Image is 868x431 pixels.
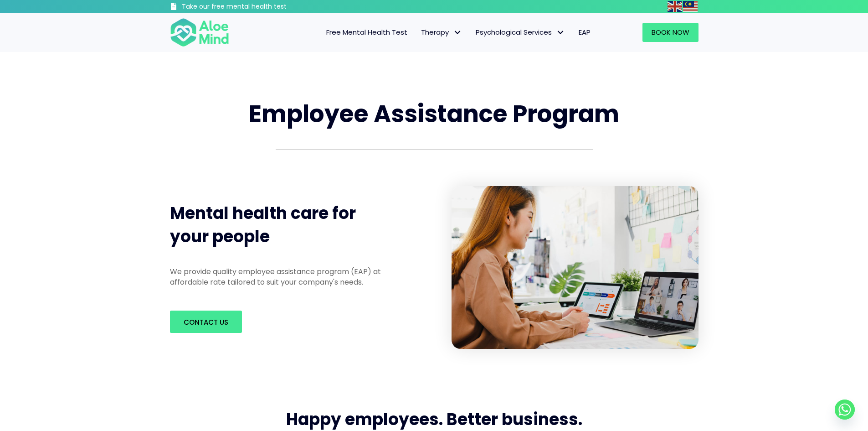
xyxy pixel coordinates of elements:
img: asian-laptop-talk-colleague [452,186,699,349]
a: Whatsapp [835,400,855,420]
a: Contact us [170,311,242,333]
a: Free Mental Health Test [319,23,414,42]
nav: Menu [241,23,597,42]
img: en [668,1,682,12]
span: Psychological Services: submenu [554,26,567,39]
a: English [668,1,683,11]
span: Book Now [652,27,689,37]
span: Mental health care for your people [170,202,356,248]
span: Psychological Services [476,27,565,37]
span: Contact us [184,317,228,327]
a: Take our free mental health test [170,2,335,13]
a: Psychological ServicesPsychological Services: submenu [469,23,572,42]
span: Happy employees. Better business. [286,408,582,431]
h3: Take our free mental health test [182,2,335,11]
span: Employee Assistance Program [249,97,619,130]
p: We provide quality employee assistance program (EAP) at affordable rate tailored to suit your com... [170,266,397,287]
span: EAP [579,27,591,37]
a: Book Now [642,23,699,42]
span: Therapy: submenu [451,26,464,39]
img: ms [683,1,698,12]
a: TherapyTherapy: submenu [414,23,469,42]
a: Malay [683,1,699,11]
a: EAP [572,23,597,42]
span: Free Mental Health Test [326,27,407,37]
img: Aloe mind Logo [170,17,229,47]
span: Therapy [421,27,462,37]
